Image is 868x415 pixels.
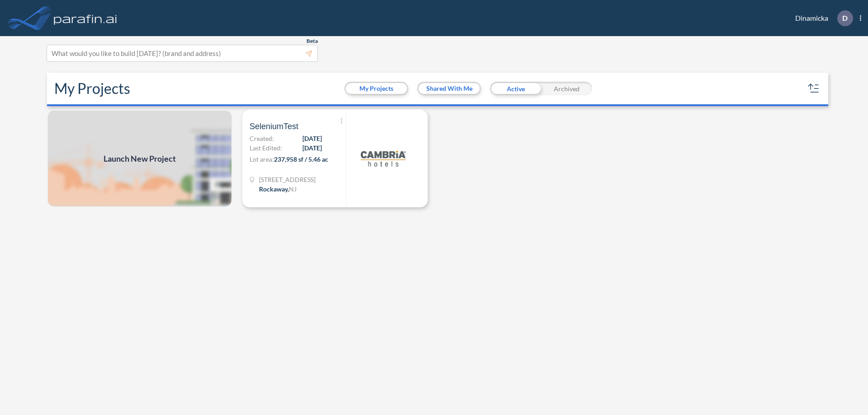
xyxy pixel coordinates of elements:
[274,155,328,163] span: 237,958 sf / 5.46 ac
[346,83,407,94] button: My Projects
[307,37,318,45] span: Beta
[490,82,541,95] div: Active
[259,175,316,184] span: 321 Mt Hope Ave
[250,134,274,143] span: Created:
[302,134,322,143] span: [DATE]
[302,143,322,153] span: [DATE]
[47,110,232,207] img: add
[250,143,282,153] span: Last Edited:
[842,14,848,22] p: D
[782,10,861,26] div: Dinamicka
[54,80,130,97] h2: My Projects
[250,155,274,163] span: Lot area:
[104,153,176,165] span: Launch New Project
[52,9,119,27] img: logo
[541,82,592,95] div: Archived
[259,185,289,193] span: Rockaway ,
[289,185,297,193] span: NJ
[47,110,232,207] a: Launch New Project
[361,136,406,181] img: logo
[259,184,297,194] div: Rockaway, NJ
[250,121,298,132] span: SeleniumTest
[807,81,821,96] button: sort
[419,83,480,94] button: Shared With Me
